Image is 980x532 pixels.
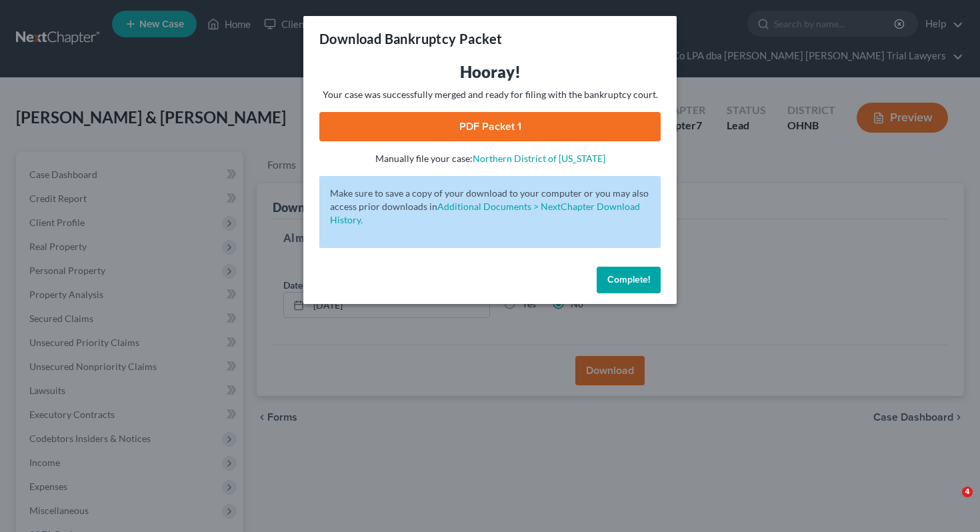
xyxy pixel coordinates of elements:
span: Complete! [607,274,650,285]
h3: Download Bankruptcy Packet [319,29,502,48]
a: Northern District of [US_STATE] [473,153,605,164]
a: PDF Packet 1 [319,112,661,141]
iframe: Intercom live chat [935,487,967,519]
span: 4 [962,487,973,497]
p: Manually file your case: [319,152,661,165]
p: Your case was successfully merged and ready for filing with the bankruptcy court. [319,88,661,101]
button: Complete! [597,267,661,293]
a: Additional Documents > NextChapter Download History. [330,201,640,225]
p: Make sure to save a copy of your download to your computer or you may also access prior downloads in [330,187,650,227]
h3: Hooray! [319,61,661,83]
